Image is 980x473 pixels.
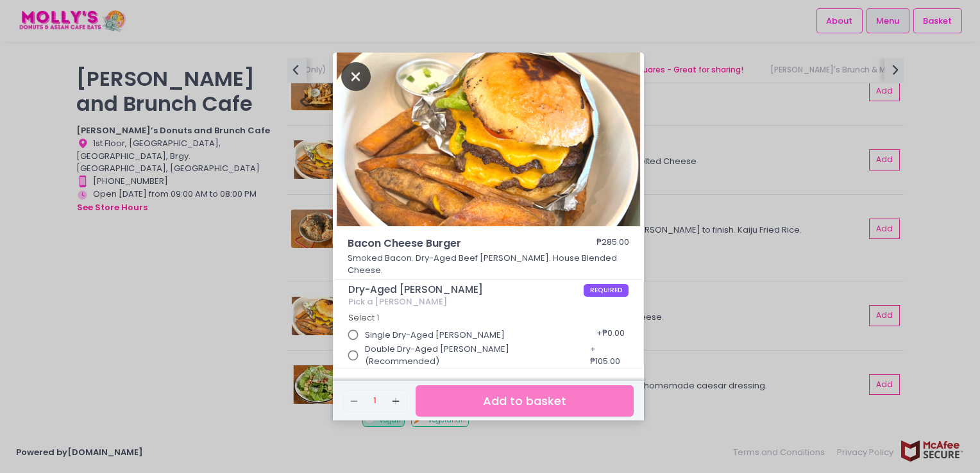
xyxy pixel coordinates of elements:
p: Smoked Bacon. Dry-Aged Beef [PERSON_NAME]. House Blended Cheese. [348,252,630,277]
div: + ₱105.00 [586,338,629,372]
span: Single Dry-Aged [PERSON_NAME] [365,329,505,342]
span: Dry-Aged [PERSON_NAME] [348,284,584,295]
span: REQUIRED [584,284,629,297]
img: Bacon Cheese Burger [333,53,644,227]
button: Close [341,69,371,82]
div: + ₱0.00 [592,323,629,347]
button: Add to basket [416,385,634,417]
div: Pick a [PERSON_NAME] [348,297,629,307]
span: Double Dry-Aged [PERSON_NAME] (Recommended) [365,343,575,368]
div: ₱285.00 [596,236,629,251]
span: Bacon Cheese Burger [348,236,559,251]
span: Select 1 [348,312,379,323]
